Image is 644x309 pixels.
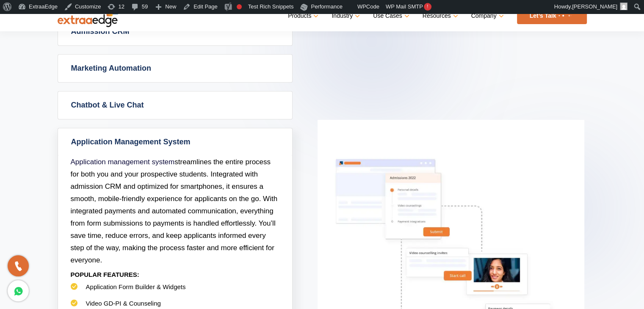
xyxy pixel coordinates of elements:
a: Application management system [71,158,175,166]
a: Products [288,10,317,22]
a: Application Management System [58,128,292,156]
a: Admission CRM [58,18,292,45]
a: Company [471,10,502,22]
a: Use Cases [373,10,407,22]
span: streamlines the entire process for both you and your prospective students. Integrated with admiss... [71,158,278,264]
li: Application Form Builder & Widgets [71,283,279,299]
a: Chatbot & Live Chat [58,91,292,119]
span: [PERSON_NAME] [572,3,617,10]
a: Marketing Automation [58,55,292,82]
a: Industry [332,10,358,22]
p: POPULAR FEATURES: [71,266,279,283]
a: Let’s Talk [517,8,587,24]
span: ! [424,3,431,11]
a: Resources [423,10,456,22]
